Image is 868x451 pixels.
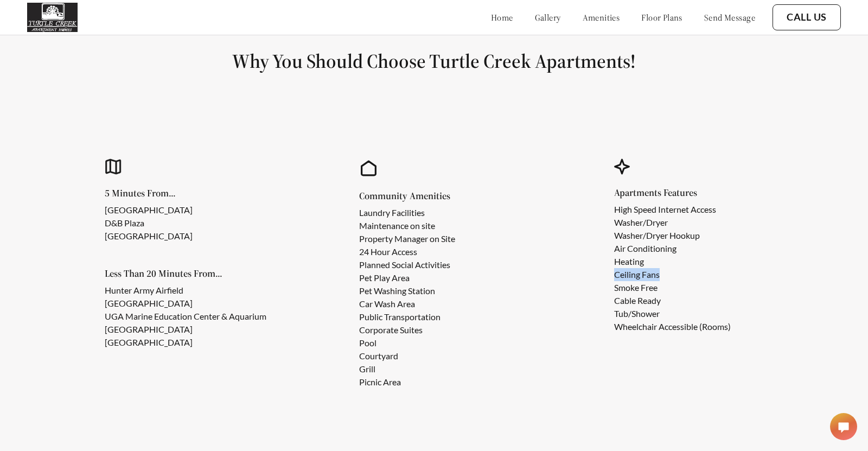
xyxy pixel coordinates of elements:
[535,12,561,23] a: gallery
[359,284,455,297] li: Pet Washing Station
[359,310,455,323] li: Public Transportation
[641,12,682,23] a: floor plans
[359,350,455,363] li: Courtyard
[491,12,513,23] a: home
[614,216,731,229] li: Washer/Dryer
[614,203,731,216] li: High Speed Internet Access
[614,242,731,255] li: Air Conditioning
[773,4,841,30] button: Call Us
[787,11,827,23] a: Call Us
[359,323,455,336] li: Corporate Suites
[27,3,78,32] img: turtle_creek_logo.png
[614,229,731,242] li: Washer/Dryer Hookup
[359,271,455,284] li: Pet Play Area
[105,336,266,349] li: [GEOGRAPHIC_DATA]
[614,281,731,294] li: Smoke Free
[614,320,731,333] li: Wheelchair Accessible (Rooms)
[614,188,748,198] h5: Apartments Features
[105,188,210,198] h5: 5 Minutes From...
[359,219,455,232] li: Maintenance on site
[359,376,455,389] li: Picnic Area
[105,310,266,323] li: UGA Marine Education Center & Aquarium
[105,323,266,336] li: [GEOGRAPHIC_DATA]
[359,245,455,258] li: 24 Hour Access
[359,258,455,271] li: Planned Social Activities
[359,336,455,350] li: Pool
[105,297,266,310] li: [GEOGRAPHIC_DATA]
[583,12,620,23] a: amenities
[704,12,755,23] a: send message
[359,232,455,245] li: Property Manager on Site
[105,230,193,243] li: [GEOGRAPHIC_DATA]
[359,191,473,201] h5: Community Amenities
[614,294,731,307] li: Cable Ready
[614,268,731,281] li: Ceiling Fans
[26,49,842,73] h1: Why You Should Choose Turtle Creek Apartments!
[359,206,455,219] li: Laundry Facilities
[359,363,455,376] li: Grill
[105,204,193,217] li: [GEOGRAPHIC_DATA]
[614,307,731,320] li: Tub/Shower
[105,269,284,278] h5: Less Than 20 Minutes From...
[359,297,455,310] li: Car Wash Area
[614,255,731,268] li: Heating
[105,284,266,297] li: Hunter Army Airfield
[105,217,193,230] li: D&B Plaza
